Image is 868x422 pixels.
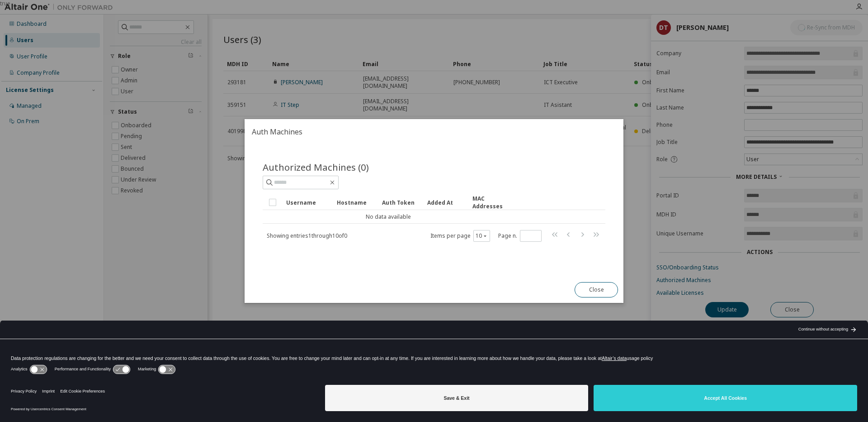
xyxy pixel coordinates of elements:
td: No data available [263,210,514,224]
div: Username [286,195,330,210]
div: Auth Token [382,195,420,210]
h2: Auth Machines [245,119,624,144]
span: Page n. [498,230,542,242]
button: Close [575,282,618,297]
div: MAC Addresses [472,195,510,210]
button: 10 [476,232,488,240]
span: Items per page [430,230,490,242]
div: Hostname [337,195,375,210]
span: Showing entries 1 through 10 of 0 [267,232,347,240]
div: Added At [427,195,465,210]
span: Authorized Machines (0) [263,161,369,173]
